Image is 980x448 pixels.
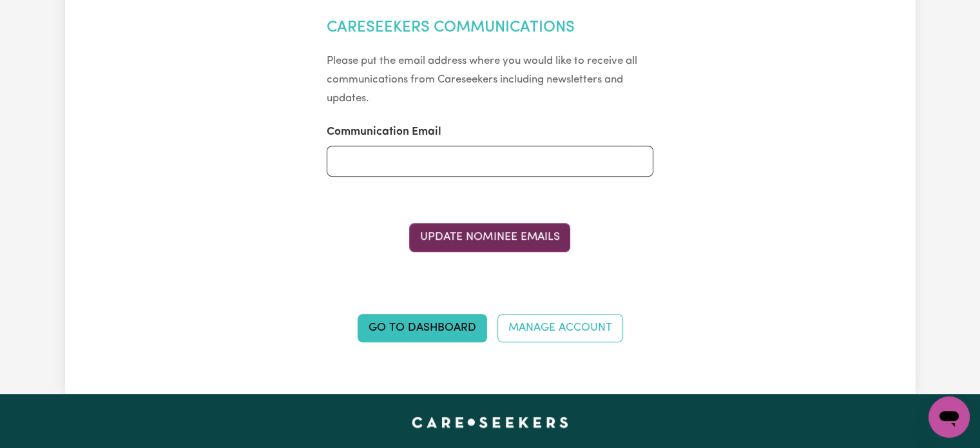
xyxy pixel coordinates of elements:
label: Communication Email [327,124,441,141]
a: Manage Account [497,314,623,342]
small: Please put the email address where you would like to receive all communications from Careseekers ... [327,55,637,104]
a: Go to Dashboard [358,314,487,342]
a: Careseekers home page [412,417,568,427]
iframe: Button to launch messaging window [928,396,970,438]
h2: Careseekers Communications [327,19,653,37]
button: Update Nominee Emails [409,223,570,251]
